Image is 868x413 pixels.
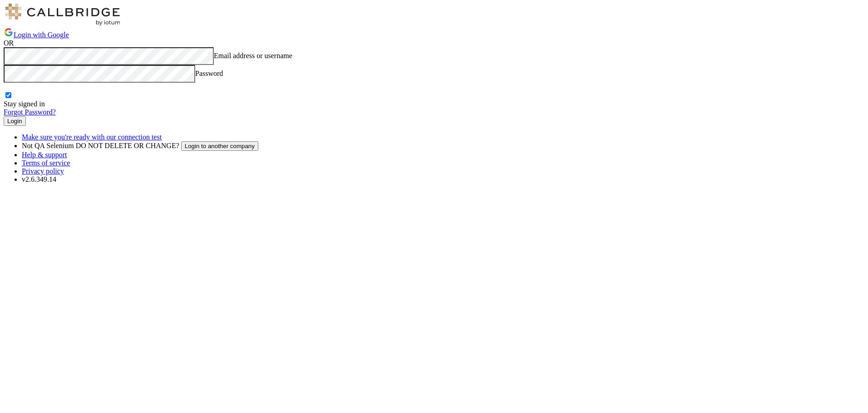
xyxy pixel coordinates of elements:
img: google-icon.png [4,27,14,37]
a: Forgot Password? [4,108,56,116]
span: Email address or username [214,52,292,60]
input: Email address or username [4,47,214,65]
button: Login [4,116,26,126]
span: Password [195,70,223,77]
a: Make sure you're ready with our connection test [22,133,162,141]
label: Stay signed in [4,91,864,108]
a: Login with Google [4,31,69,39]
input: Stay signed in [5,92,11,98]
li: v2.6.349.14 [22,175,864,184]
span: OR [4,39,14,47]
input: Password [4,65,195,83]
a: Privacy policy [22,167,64,175]
a: Terms of service [22,159,70,167]
li: Not QA Selenium DO NOT DELETE OR CHANGE? [22,141,864,151]
button: Login to another company [181,141,258,151]
img: QA Selenium DO NOT DELETE OR CHANGE [4,4,122,25]
a: Help & support [22,151,67,159]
